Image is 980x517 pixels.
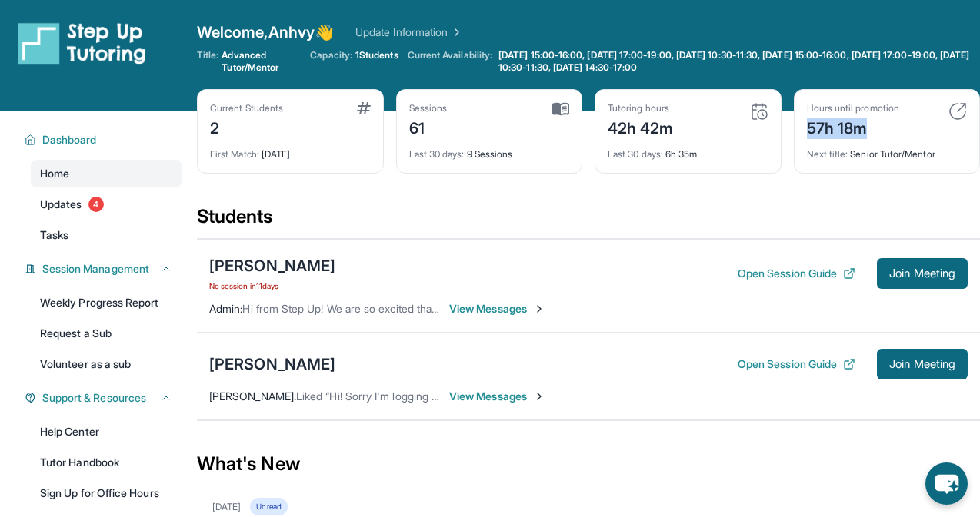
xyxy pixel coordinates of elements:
[36,132,172,147] button: Dashboard
[31,418,182,446] a: Help Center
[877,258,968,289] button: Join Meeting
[209,302,242,315] span: Admin :
[449,301,545,316] span: View Messages
[31,479,182,507] a: Sign Up for Office Hours
[210,148,259,160] span: First Match :
[495,49,980,74] a: [DATE] 15:00-16:00, [DATE] 17:00-19:00, [DATE] 10:30-11:30, [DATE] 15:00-16:00, [DATE] 17:00-19:0...
[296,389,499,403] span: Liked “Hi! Sorry I'm logging on right now!”
[210,139,371,161] div: [DATE]
[222,49,301,74] span: Advanced Tutor/Mentor
[31,160,182,187] a: Home
[42,390,146,406] span: Support & Resources
[209,280,335,292] span: No session in 11 days
[738,356,855,372] button: Open Session Guide
[197,430,980,498] div: What's New
[409,114,448,139] div: 61
[18,22,146,65] img: logo
[807,139,968,161] div: Senior Tutor/Mentor
[807,114,899,139] div: 57h 18m
[42,261,149,277] span: Session Management
[197,204,980,238] div: Students
[409,102,448,114] div: Sessions
[449,389,545,404] span: View Messages
[31,221,182,249] a: Tasks
[31,320,182,347] a: Request a Sub
[498,49,977,74] span: [DATE] 15:00-16:00, [DATE] 17:00-19:00, [DATE] 10:30-11:30, [DATE] 15:00-16:00, [DATE] 17:00-19:0...
[533,303,545,315] img: Chevron-Right
[40,197,82,212] span: Updates
[608,139,768,161] div: 6h 35m
[31,289,182,316] a: Weekly Progress Report
[408,49,492,74] span: Current Availability:
[31,350,182,378] a: Volunteer as a sub
[88,197,104,212] span: 4
[31,191,182,218] a: Updates4
[357,102,371,114] img: card
[877,349,968,379] button: Join Meeting
[552,102,569,116] img: card
[31,449,182,476] a: Tutor Handbook
[36,390,172,406] button: Support & Resources
[409,148,465,160] span: Last 30 days :
[750,102,768,121] img: card
[250,498,287,515] div: Unread
[807,102,899,114] div: Hours until promotion
[608,102,674,114] div: Tutoring hours
[212,501,241,513] div: [DATE]
[738,266,855,281] button: Open Session Guide
[948,102,967,121] img: card
[608,148,663,160] span: Last 30 days :
[889,360,955,369] span: Join Meeting
[409,139,570,161] div: 9 Sessions
[209,353,335,375] div: [PERSON_NAME]
[310,49,352,61] span: Capacity:
[210,102,283,114] div: Current Students
[889,269,955,278] span: Join Meeting
[533,390,545,403] img: Chevron-Right
[209,389,296,403] span: [PERSON_NAME] :
[608,114,674,139] div: 42h 42m
[355,25,463,40] a: Update Information
[42,132,97,147] span: Dashboard
[209,255,335,277] div: [PERSON_NAME]
[448,25,463,40] img: Chevron Right
[36,261,172,277] button: Session Management
[40,166,69,181] span: Home
[807,148,848,160] span: Next title :
[197,49,218,74] span: Title:
[197,22,334,43] span: Welcome, Anhvy 👋
[355,49,398,61] span: 1 Students
[40,227,68,243] span: Tasks
[210,114,283,139] div: 2
[925,462,968,505] button: chat-button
